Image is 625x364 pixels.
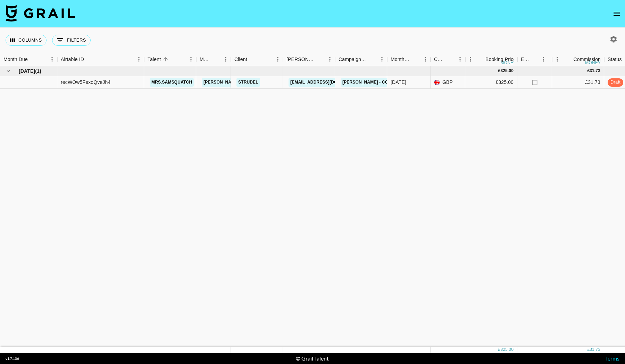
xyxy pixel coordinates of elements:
[35,68,41,75] span: ( 1 )
[236,78,260,87] a: Strudel
[315,54,325,64] button: Sort
[590,68,600,74] div: 31.73
[3,66,13,76] button: hide children
[517,53,552,66] div: Expenses: Remove Commission?
[335,53,387,66] div: Campaign (Type)
[19,68,35,75] span: [DATE]
[485,53,516,66] div: Booking Price
[52,35,91,46] button: Show filters
[367,54,377,64] button: Sort
[455,54,465,64] button: Menu
[590,347,600,353] div: 31.73
[498,347,501,353] div: £
[84,54,94,64] button: Sort
[6,356,19,361] div: v 1.7.106
[6,5,75,21] img: Grail Talent
[339,53,367,66] div: Campaign (Type)
[3,53,28,66] div: Month Due
[6,35,47,46] button: Select columns
[391,53,410,66] div: Month Due
[144,53,196,66] div: Talent
[325,54,335,64] button: Menu
[476,54,485,64] button: Sort
[202,78,351,87] a: [PERSON_NAME][EMAIL_ADDRESS][PERSON_NAME][DOMAIN_NAME]
[283,53,335,66] div: Booker
[377,54,387,64] button: Menu
[465,76,517,89] div: £325.00
[608,79,623,86] span: draft
[341,78,395,87] a: [PERSON_NAME] - Cold
[61,53,84,66] div: Airtable ID
[585,61,601,65] div: money
[391,79,406,86] div: Oct '25
[587,68,590,74] div: £
[420,54,431,64] button: Menu
[501,61,516,65] div: money
[200,53,211,66] div: Manager
[587,347,590,353] div: £
[521,53,531,66] div: Expenses: Remove Commission?
[296,355,329,362] div: © Grail Talent
[61,79,110,86] div: recWOw5FexoQveJh4
[552,76,604,89] div: £31.73
[186,54,196,64] button: Menu
[150,78,194,87] a: mrs.samsquatch
[610,7,624,21] button: open drawer
[500,347,514,353] div: 325.00
[608,53,622,66] div: Status
[465,54,476,64] button: Menu
[220,54,231,64] button: Menu
[161,54,170,64] button: Sort
[134,54,144,64] button: Menu
[289,78,366,87] a: [EMAIL_ADDRESS][DOMAIN_NAME]
[531,54,540,64] button: Sort
[234,53,247,66] div: Client
[500,68,514,74] div: 325.00
[247,54,257,64] button: Sort
[410,54,420,64] button: Sort
[431,76,465,89] div: GBP
[28,54,37,64] button: Sort
[434,53,445,66] div: Currency
[552,54,562,64] button: Menu
[273,54,283,64] button: Menu
[498,68,501,74] div: £
[431,53,465,66] div: Currency
[196,53,231,66] div: Manager
[605,355,619,362] a: Terms
[564,54,573,64] button: Sort
[57,53,144,66] div: Airtable ID
[387,53,431,66] div: Month Due
[445,54,455,64] button: Sort
[148,53,161,66] div: Talent
[47,54,57,64] button: Menu
[538,54,549,64] button: Menu
[573,53,601,66] div: Commission
[286,53,315,66] div: [PERSON_NAME]
[211,54,220,64] button: Sort
[231,53,283,66] div: Client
